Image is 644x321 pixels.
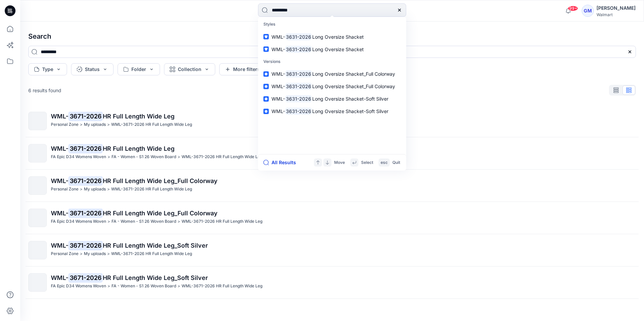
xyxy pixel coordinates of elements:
p: > [80,250,83,257]
p: Styles [259,18,405,31]
p: FA - Women - S1 26 Woven Board [111,283,176,290]
p: WML-3671-2026 HR Full Length Wide Leg [182,218,262,225]
p: > [178,153,180,160]
span: Long Oversize Shacket_Full Colorway [312,83,395,89]
a: WML-3631-2026Long Oversize Shacket [259,31,405,43]
span: Long Oversize Shacket-Soft Silver [312,96,388,102]
a: WML-3671-2026HR Full Length Wide LegFA Epic D34 Womens Woven>FA - Women - S1 26 Woven Board>WML-3... [24,140,640,167]
p: My uploads [84,186,106,193]
span: WML- [51,113,68,120]
span: HR Full Length Wide Leg [103,145,174,152]
span: WML- [51,274,68,281]
span: Long Oversize Shacket [312,34,364,40]
p: > [80,121,83,128]
span: WML- [51,242,68,249]
span: WML- [271,96,285,102]
span: WML- [51,145,68,152]
a: WML-3671-2026HR Full Length Wide Leg_Soft SilverPersonal Zone>My uploads>WML-3671-2026 HR Full Le... [24,237,640,263]
a: WML-3631-2026Long Oversize Shacket-Soft Silver [259,105,405,117]
a: WML-3671-2026HR Full Length Wide LegPersonal Zone>My uploads>WML-3671-2026 HR Full Length Wide Leg [24,108,640,134]
a: WML-3631-2026Long Oversize Shacket [259,43,405,56]
p: Personal Zone [51,121,78,128]
a: WML-3631-2026Long Oversize Shacket-Soft Silver [259,93,405,105]
p: WML-3671-2026 HR Full Length Wide Leg [111,121,192,128]
p: > [80,186,83,193]
div: Walmart [597,12,636,17]
span: WML- [51,210,68,217]
mark: 3631-2026 [285,107,312,115]
p: WML-3671-2026 HR Full Length Wide Leg [111,250,192,257]
span: WML- [271,34,285,40]
span: WML- [271,71,285,77]
a: WML-3671-2026HR Full Length Wide Leg_Full ColorwayFA Epic D34 Womens Woven>FA - Women - S1 26 Wov... [24,205,640,231]
p: Personal Zone [51,250,78,257]
button: Folder [118,63,160,75]
div: GM [582,5,594,17]
p: > [107,283,110,290]
span: HR Full Length Wide Leg_Full Colorway [103,210,218,217]
mark: 3631-2026 [285,45,312,53]
mark: 3671-2026 [68,144,103,153]
p: > [107,218,110,225]
p: FA Epic D34 Womens Woven [51,283,106,290]
span: Long Oversize Shacket-Soft Silver [312,108,388,114]
button: Collection [164,63,215,75]
p: FA - Women - S1 26 Woven Board [111,218,176,225]
p: FA Epic D34 Womens Woven [51,218,106,225]
button: All Results [263,158,300,167]
span: HR Full Length Wide Leg_Full Colorway [103,177,218,184]
p: Quit [392,159,400,166]
p: > [178,218,180,225]
mark: 3671-2026 [68,111,103,121]
a: WML-3671-2026HR Full Length Wide Leg_Full ColorwayPersonal Zone>My uploads>WML-3671-2026 HR Full ... [24,172,640,199]
p: WML-3671-2026 HR Full Length Wide Leg [111,186,192,193]
p: Move [334,159,345,166]
mark: 3631-2026 [285,95,312,103]
span: Long Oversize Shacket [312,46,364,52]
span: WML- [271,83,285,89]
span: WML- [271,46,285,52]
p: My uploads [84,250,106,257]
button: More filters [219,63,266,75]
p: FA - Women - S1 26 Woven Board [111,153,176,160]
mark: 3631-2026 [285,70,312,78]
mark: 3671-2026 [68,176,103,185]
mark: 3671-2026 [68,208,103,218]
p: FA Epic D34 Womens Woven [51,153,106,160]
mark: 3671-2026 [68,273,103,282]
span: WML- [51,177,68,184]
p: Personal Zone [51,186,78,193]
p: 6 results found [28,87,61,94]
a: WML-3671-2026HR Full Length Wide Leg_Soft SilverFA Epic D34 Womens Woven>FA - Women - S1 26 Woven... [24,269,640,296]
p: WML-3671-2026 HR Full Length Wide Leg [182,153,262,160]
span: 99+ [568,6,578,11]
button: Status [71,63,114,75]
p: > [107,186,110,193]
mark: 3671-2026 [68,241,103,250]
p: esc [381,159,388,166]
span: WML- [271,108,285,114]
p: Versions [259,56,405,68]
mark: 3631-2026 [285,33,312,41]
mark: 3631-2026 [285,82,312,90]
p: > [107,153,110,160]
a: WML-3631-2026Long Oversize Shacket_Full Colorway [259,68,405,80]
div: [PERSON_NAME] [597,4,636,12]
h4: Search [23,27,641,46]
span: HR Full Length Wide Leg_Soft Silver [103,274,208,281]
p: > [107,250,110,257]
p: > [107,121,110,128]
p: WML-3671-2026 HR Full Length Wide Leg [182,283,262,290]
p: Select [361,159,373,166]
span: HR Full Length Wide Leg_Soft Silver [103,242,208,249]
span: Long Oversize Shacket_Full Colorway [312,71,395,77]
p: > [178,283,180,290]
button: Type [28,63,67,75]
span: HR Full Length Wide Leg [103,113,174,120]
p: My uploads [84,121,106,128]
a: WML-3631-2026Long Oversize Shacket_Full Colorway [259,80,405,93]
